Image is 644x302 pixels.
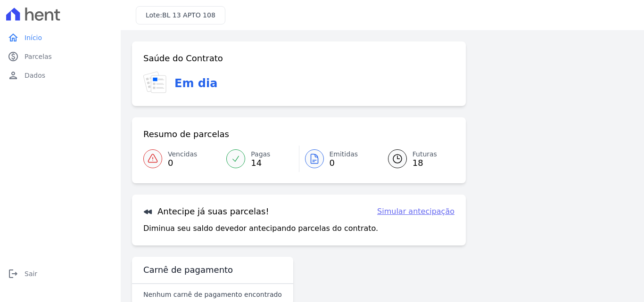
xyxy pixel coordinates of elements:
span: 0 [330,159,358,167]
a: Simular antecipação [377,206,454,217]
span: Dados [25,71,45,80]
h3: Resumo de parcelas [143,129,229,140]
a: Vencidas 0 [143,146,221,172]
span: Vencidas [168,149,197,159]
a: Pagas 14 [221,146,298,172]
a: paidParcelas [4,47,117,66]
p: Nenhum carnê de pagamento encontrado [143,290,282,299]
p: Diminua seu saldo devedor antecipando parcelas do contrato. [143,223,378,234]
span: Pagas [251,149,270,159]
i: home [8,32,19,43]
span: Sair [25,269,37,278]
h3: Saúde do Contrato [143,53,223,64]
span: Início [25,33,42,42]
span: Emitidas [330,149,358,159]
span: 18 [413,159,437,167]
i: person [8,70,19,81]
a: logoutSair [4,264,117,283]
a: personDados [4,66,117,85]
h3: Antecipe já suas parcelas! [143,206,269,217]
span: 0 [168,159,197,167]
i: logout [8,268,19,279]
span: 14 [251,159,270,167]
span: BL 13 APTO 108 [162,11,215,19]
h3: Carnê de pagamento [143,264,233,276]
h3: Em dia [174,75,217,92]
i: paid [8,51,19,62]
span: Parcelas [25,52,52,61]
a: Emitidas 0 [299,146,377,172]
h3: Lote: [146,10,215,20]
span: Futuras [413,149,437,159]
a: homeInício [4,28,117,47]
a: Futuras 18 [377,146,454,172]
